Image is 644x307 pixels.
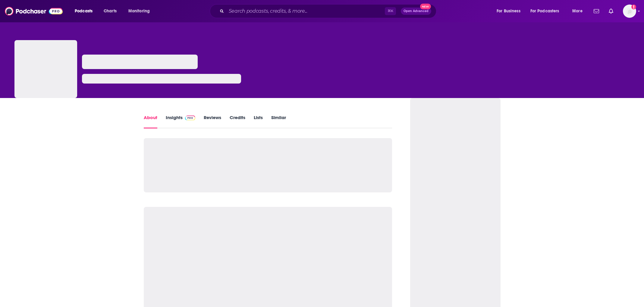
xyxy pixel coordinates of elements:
[401,8,431,15] button: Open AdvancedNew
[254,115,263,128] a: Lists
[591,6,602,16] a: Show notifications dropdown
[230,115,245,128] a: Credits
[623,5,636,18] span: Logged in as ehladik
[75,7,93,15] span: Podcasts
[526,6,568,16] button: open menu
[568,6,590,16] button: open menu
[215,4,442,18] div: Search podcasts, credits, & more...
[226,6,385,16] input: Search podcasts, credits, & more...
[144,115,157,128] a: About
[385,7,396,15] span: ⌘ K
[606,6,616,16] a: Show notifications dropdown
[623,5,636,18] button: Show profile menu
[204,115,221,128] a: Reviews
[572,7,583,15] span: More
[104,7,117,15] span: Charts
[530,7,559,15] span: For Podcasters
[420,4,431,9] span: New
[271,115,286,128] a: Similar
[492,6,528,16] button: open menu
[185,116,196,120] img: Podchaser Pro
[124,6,158,16] button: open menu
[100,6,120,16] a: Charts
[623,5,636,18] img: User Profile
[5,5,63,17] img: Podchaser - Follow, Share and Rate Podcasts
[404,10,429,13] span: Open Advanced
[71,6,100,16] button: open menu
[497,7,520,15] span: For Business
[128,7,150,15] span: Monitoring
[166,115,196,128] a: InsightsPodchaser Pro
[631,5,636,9] svg: Add a profile image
